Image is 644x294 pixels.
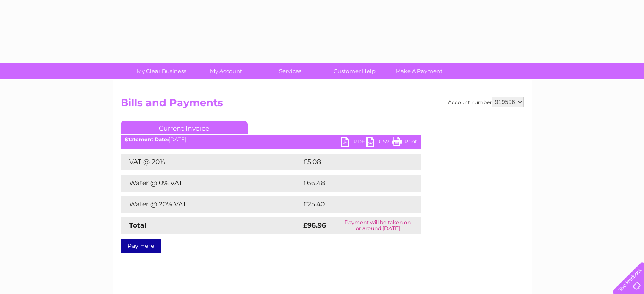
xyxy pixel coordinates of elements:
a: Customer Help [320,63,390,79]
td: £66.48 [301,175,405,192]
td: Water @ 0% VAT [121,175,301,192]
div: Account number [448,97,524,107]
div: [DATE] [121,137,421,143]
a: My Account [191,63,261,79]
td: £25.40 [301,196,404,213]
a: Pay Here [121,239,161,253]
a: CSV [366,137,392,149]
a: Current Invoice [121,121,248,134]
td: VAT @ 20% [121,154,301,170]
a: Print [392,137,417,149]
a: Make A Payment [384,63,454,79]
a: My Clear Business [127,63,196,79]
a: Services [255,63,325,79]
a: PDF [341,137,366,149]
td: Payment will be taken on or around [DATE] [334,217,421,234]
b: Statement Date: [125,136,169,143]
td: Water @ 20% VAT [121,196,301,213]
strong: £96.96 [303,221,326,229]
h2: Bills and Payments [121,97,524,113]
td: £5.08 [301,154,402,170]
strong: Total [129,221,146,229]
